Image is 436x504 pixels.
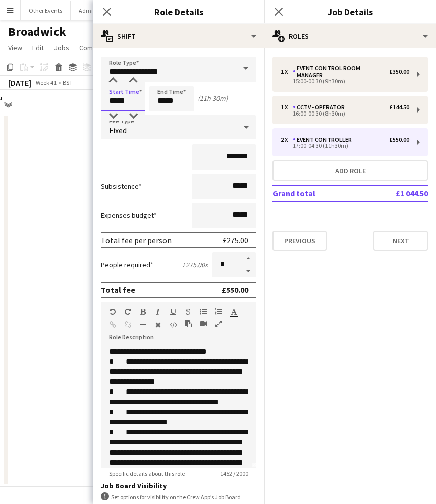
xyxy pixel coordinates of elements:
span: Specific details about this role [101,470,193,477]
button: Ordered List [215,308,222,316]
span: Week 41 [33,79,59,86]
div: Event Controller [293,136,356,143]
button: Increase [240,252,256,265]
button: Fullscreen [215,320,222,328]
button: Horizontal Line [139,321,146,329]
div: £144.50 [389,104,409,111]
div: £275.00 x [182,260,208,269]
span: Edit [32,43,44,52]
div: CCTV - Operator [293,104,349,111]
div: [DATE] [8,78,31,88]
div: £350.00 [389,68,409,75]
button: Bold [139,308,146,316]
button: Next [373,231,428,251]
div: 15:00-00:30 (9h30m) [281,79,409,84]
h3: Job Board Visibility [101,481,256,490]
h3: Job Details [264,5,436,18]
label: Subsistence [101,182,142,191]
button: Decrease [240,265,256,278]
button: Unordered List [200,308,207,316]
div: £550.00 [389,136,409,143]
a: Edit [28,41,48,54]
button: Clear Formatting [154,321,161,329]
div: Total fee per person [101,235,172,245]
h3: Role Details [93,5,264,18]
span: Fixed [109,125,127,135]
div: £275.00 [223,235,248,245]
a: Jobs [50,41,73,54]
span: Jobs [54,43,69,52]
button: Strikethrough [185,308,192,316]
div: (11h 30m) [198,94,228,103]
button: Italic [154,308,161,316]
div: 1 x [281,68,293,75]
label: People required [101,260,153,269]
button: Other Events [21,1,71,20]
button: Add role [272,160,428,181]
a: View [4,41,26,54]
div: Set options for visibility on the Crew App’s Job Board [101,492,256,502]
div: Roles [264,24,436,48]
div: 17:00-04:30 (11h30m) [281,143,409,148]
div: Total fee [101,285,135,295]
button: Previous [272,231,327,251]
div: £550.00 [222,285,248,295]
button: Undo [109,308,116,316]
button: Underline [170,308,177,316]
div: 2 x [281,136,293,143]
span: View [8,43,22,52]
label: Expenses budget [101,211,157,220]
button: Text Color [230,308,237,316]
button: Insert video [200,320,207,328]
td: £1 044.50 [364,185,428,201]
div: 16:00-00:30 (8h30m) [281,111,409,116]
button: Paste as plain text [185,320,192,328]
div: Shift [93,24,264,48]
button: HTML Code [170,321,177,329]
td: Grand total [272,185,364,201]
button: Admin [71,1,105,20]
div: 1 x [281,104,293,111]
a: Comms [75,41,106,54]
h1: Broadwick [8,24,66,39]
span: Comms [79,43,102,52]
span: 1452 / 2000 [212,470,256,477]
button: Redo [124,308,131,316]
div: Event Control Room Manager [293,65,389,79]
div: BST [63,79,73,86]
